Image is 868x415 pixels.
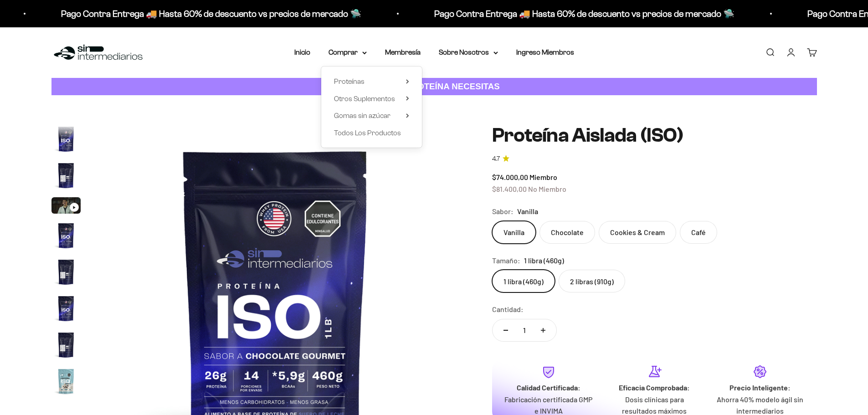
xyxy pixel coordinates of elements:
[492,173,528,181] span: $74.000,00
[51,330,81,362] button: Ir al artículo 7
[51,257,81,289] button: Ir al artículo 5
[51,330,81,359] img: Proteína Aislada (ISO)
[524,255,564,266] span: 1 libra (460g)
[51,124,81,154] img: Proteína Aislada (ISO)
[492,205,514,217] legend: Sabor:
[492,124,817,146] h1: Proteína Aislada (ISO)
[619,383,690,392] strong: Eficacia Comprobada:
[432,6,732,21] p: Pago Contra Entrega 🚚 Hasta 60% de descuento vs precios de mercado 🛸
[334,76,409,87] summary: Proteínas
[493,319,519,341] button: Reducir cantidad
[51,197,81,216] button: Ir al artículo 3
[59,6,359,21] p: Pago Contra Entrega 🚚 Hasta 60% de descuento vs precios de mercado 🛸
[492,255,520,266] legend: Tamaño:
[729,383,791,392] strong: Precio Inteligente:
[517,383,580,392] strong: Calidad Certificada:
[51,221,81,253] button: Ir al artículo 4
[530,319,556,341] button: Aumentar cantidad
[334,112,390,119] span: Gomas sin azúcar
[492,154,500,164] span: 4.7
[51,124,81,156] button: Ir al artículo 1
[492,184,527,193] span: $81.400,00
[51,294,81,323] img: Proteína Aislada (ISO)
[516,48,574,56] a: Ingreso Miembros
[492,154,817,164] a: 4.74.7 de 5.0 estrellas
[368,82,500,91] strong: CUANTA PROTEÍNA NECESITAS
[294,48,310,56] a: Inicio
[51,367,81,396] img: Proteína Aislada (ISO)
[334,93,409,105] summary: Otros Suplementos
[528,184,566,193] span: No Miembro
[329,46,367,58] summary: Comprar
[492,303,524,315] label: Cantidad:
[51,161,81,190] img: Proteína Aislada (ISO)
[51,78,817,96] a: CUANTA PROTEÍNA NECESITAS
[334,95,395,102] span: Otros Suplementos
[51,294,81,326] button: Ir al artículo 6
[51,257,81,287] img: Proteína Aislada (ISO)
[334,127,409,139] a: Todos Los Productos
[334,129,401,137] span: Todos Los Productos
[385,48,421,56] a: Membresía
[51,367,81,399] button: Ir al artículo 8
[334,110,409,122] summary: Gomas sin azúcar
[51,161,81,193] button: Ir al artículo 2
[517,205,538,217] span: Vanilla
[439,46,498,58] summary: Sobre Nosotros
[51,221,81,250] img: Proteína Aislada (ISO)
[334,77,365,85] span: Proteínas
[529,173,557,181] span: Miembro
